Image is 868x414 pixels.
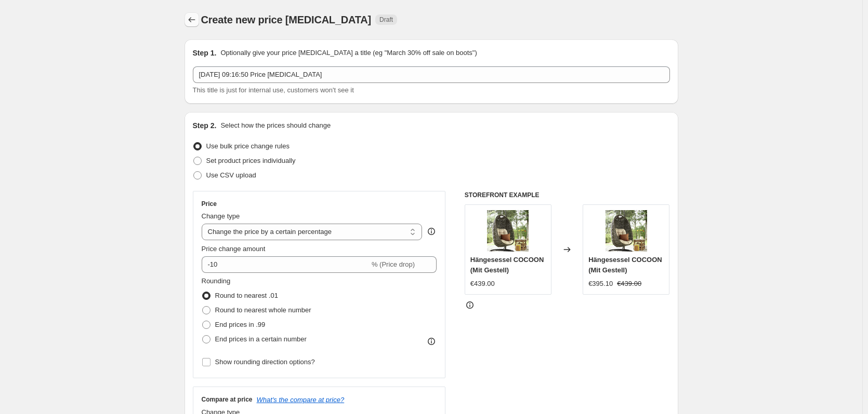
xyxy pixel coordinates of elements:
[470,256,544,274] span: Hängesessel COCOON (Mit Gestell)
[193,120,217,131] h2: Step 2.
[206,171,256,179] span: Use CSV upload
[426,226,437,237] div: help
[606,210,647,252] img: 76323_Cocoon_H_C3_A4ngesessel_anthrazit_fein_Shopgr_C3_B6_C3_9Fe_ryjjoo_80x.jpg
[215,335,307,343] span: End prices in a certain number
[206,142,290,150] span: Use bulk price change rules
[201,14,372,25] span: Create new price [MEDICAL_DATA]
[202,256,370,273] input: -15
[588,256,662,274] span: Hängesessel COCOON (Mit Gestell)
[202,395,253,404] h3: Compare at price
[193,86,354,94] span: This title is just for internal use, customers won't see it
[202,212,240,220] span: Change type
[215,321,266,328] span: End prices in .99
[215,358,315,366] span: Show rounding direction options?
[470,279,495,289] div: €439.00
[185,12,199,27] button: Price change jobs
[487,210,529,252] img: 76323_Cocoon_H_C3_A4ngesessel_anthrazit_fein_Shopgr_C3_B6_C3_9Fe_ryjjoo_80x.jpg
[215,292,278,299] span: Round to nearest .01
[206,157,296,164] span: Set product prices individually
[193,48,217,58] h2: Step 1.
[202,277,231,285] span: Rounding
[465,191,670,199] h6: STOREFRONT EXAMPLE
[215,306,311,314] span: Round to nearest whole number
[202,245,266,253] span: Price change amount
[588,279,613,289] div: €395.10
[193,66,670,83] input: 30% off holiday sale
[379,16,393,24] span: Draft
[372,260,415,268] span: % (Price drop)
[617,279,641,289] strike: €439.00
[220,120,331,131] p: Select how the prices should change
[220,48,477,58] p: Optionally give your price [MEDICAL_DATA] a title (eg "March 30% off sale on boots")
[257,396,345,404] button: What's the compare at price?
[202,200,217,208] h3: Price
